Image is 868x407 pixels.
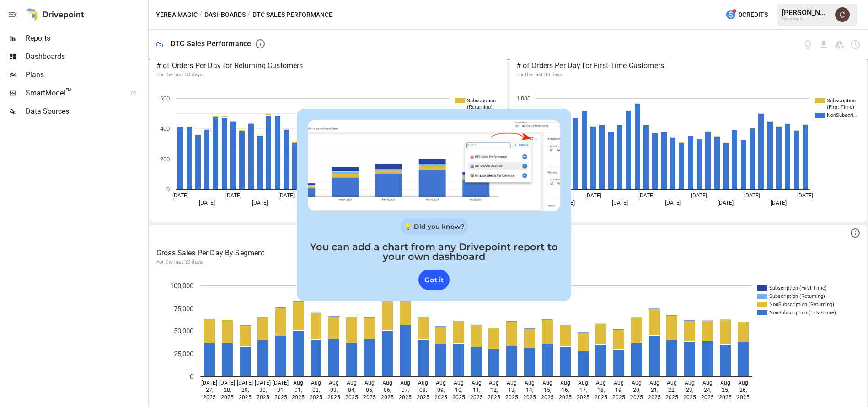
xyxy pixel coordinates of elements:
[156,40,163,49] div: 🛍
[274,394,287,401] text: 2025
[516,95,530,102] text: 1,000
[170,282,193,290] text: 100,000
[508,387,515,393] text: 13,
[595,394,607,401] text: 2025
[292,394,305,401] text: 2025
[247,9,251,21] div: /
[596,380,606,386] text: Aug
[224,387,231,393] text: 28,
[252,200,268,206] text: [DATE]
[526,387,533,393] text: 14,
[382,380,392,386] text: Aug
[329,380,339,386] text: Aug
[400,380,410,386] text: Aug
[221,394,234,401] text: 2025
[490,387,498,393] text: 12,
[558,200,574,206] text: [DATE]
[516,60,861,71] p: # of Orders Per Day for First-Time Customers
[327,394,340,401] text: 2025
[347,380,357,386] text: Aug
[827,112,857,118] text: NonSubscri…
[769,310,836,316] text: NonSubscription (First-Time)
[718,200,734,206] text: [DATE]
[171,39,251,48] div: DTC Sales Performance
[507,380,517,386] text: Aug
[722,6,772,23] button: 0Credits
[683,394,696,401] text: 2025
[452,394,465,401] text: 2025
[174,350,193,358] text: 25,000
[279,192,295,199] text: [DATE]
[827,98,856,104] text: Subscription
[782,8,830,17] div: [PERSON_NAME]
[720,380,730,386] text: Aug
[835,7,850,22] img: Colin Fiala
[418,380,428,386] text: Aug
[651,387,658,393] text: 21,
[579,387,587,393] text: 17,
[345,394,358,401] text: 2025
[156,71,501,79] p: For the last 30 days
[559,394,572,401] text: 2025
[830,2,855,27] button: Colin Fiala
[384,387,391,393] text: 06,
[769,301,834,307] text: NonSubscription (Returning)
[827,104,854,110] text: (First-Time)
[156,60,501,71] p: # of Orders Per Day for Returning Customers
[348,387,355,393] text: 04,
[204,9,246,21] button: Dashboards
[455,387,462,393] text: 10,
[702,380,713,386] text: Aug
[239,394,252,401] text: 2025
[199,9,203,21] div: /
[722,387,729,393] text: 25,
[542,380,552,386] text: Aug
[206,387,213,393] text: 27,
[436,380,446,386] text: Aug
[156,259,860,266] p: For the last 30 days
[156,248,860,259] p: Gross Sales Per Day By Segment
[738,380,748,386] text: Aug
[402,387,409,393] text: 07,
[199,200,215,206] text: [DATE]
[151,85,503,222] svg: A chart.
[399,394,412,401] text: 2025
[648,394,661,401] text: 2025
[437,387,445,393] text: 09,
[156,9,198,21] button: Yerba Magic
[160,125,170,132] text: 400
[612,394,625,401] text: 2025
[665,394,678,401] text: 2025
[26,69,146,80] span: Plans
[470,394,483,401] text: 2025
[190,373,193,381] text: 0
[544,387,551,393] text: 15,
[473,387,480,393] text: 11,
[803,39,813,50] button: View documentation
[241,387,249,393] text: 29,
[366,387,373,393] text: 05,
[737,394,750,401] text: 2025
[797,192,813,199] text: [DATE]
[363,394,376,401] text: 2025
[685,380,695,386] text: Aug
[488,394,500,401] text: 2025
[701,394,714,401] text: 2025
[26,33,146,44] span: Reports
[632,380,642,386] text: Aug
[467,104,493,110] text: (Returning)
[419,387,427,393] text: 08,
[597,387,605,393] text: 18,
[511,85,863,222] svg: A chart.
[686,387,693,393] text: 23,
[668,387,675,393] text: 22,
[744,192,760,199] text: [DATE]
[160,156,170,163] text: 200
[273,380,289,386] text: [DATE]
[850,39,861,50] button: Schedule dashboard
[257,394,269,401] text: 2025
[560,380,570,386] text: Aug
